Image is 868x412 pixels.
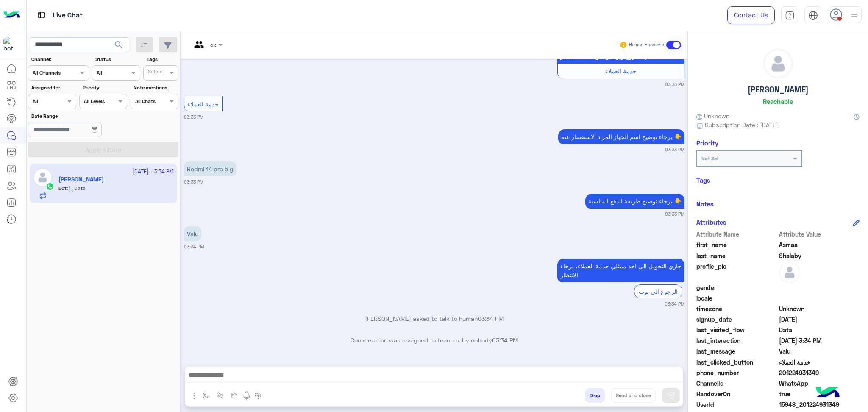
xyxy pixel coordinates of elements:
[184,178,203,185] small: 03:33 PM
[779,336,860,345] span: 2025-09-19T12:34:06.123Z
[696,336,777,345] span: last_interaction
[187,100,219,108] span: خدمة العملاء
[696,400,777,409] span: UserId
[779,304,860,313] span: Unknown
[779,315,860,324] span: 2025-09-19T12:30:27.956Z
[779,390,860,398] span: true
[557,259,684,282] p: 19/9/2025, 3:34 PM
[665,211,684,217] small: 03:33 PM
[231,392,238,399] img: create order
[779,368,860,377] span: 201224931349
[184,243,204,250] small: 03:34 PM
[36,10,47,20] img: tab
[696,294,777,303] span: locale
[727,6,775,24] a: Contact Us
[696,139,718,147] h6: Priority
[779,326,860,334] span: Data
[242,391,252,401] img: send voice note
[779,240,860,249] span: Asmaa
[763,97,793,105] h6: Reachable
[558,129,684,144] p: 19/9/2025, 3:33 PM
[184,336,684,345] p: Conversation was assigned to team cx by nobody
[31,56,88,63] label: Channel:
[696,111,729,120] span: Unknown
[108,37,129,56] button: search
[696,200,714,208] h6: Notes
[696,368,777,377] span: phone_number
[665,301,684,307] small: 03:34 PM
[779,283,860,292] span: null
[585,388,605,403] button: Drop
[31,84,75,92] label: Assigned to:
[53,10,83,21] p: Live Chat
[203,392,210,399] img: select flow
[779,294,860,303] span: null
[184,161,236,176] p: 19/9/2025, 3:33 PM
[813,378,843,408] img: hulul-logo.png
[779,347,860,356] span: Valu
[31,112,126,120] label: Date Range
[779,230,860,239] span: Attribute Value
[3,37,19,52] img: 1403182699927242
[779,400,860,409] span: 15948_201224931349
[696,358,777,367] span: last_clicked_button
[696,218,726,226] h6: Attributes
[779,251,860,260] span: Shalaby
[634,284,682,298] div: الرجوع الى بوت
[667,391,675,400] img: send message
[217,392,224,399] img: Trigger scenario
[83,84,126,92] label: Priority
[3,6,20,24] img: Logo
[696,304,777,313] span: timezone
[696,326,777,334] span: last_visited_flow
[696,347,777,356] span: last_message
[696,230,777,239] span: Attribute Name
[696,390,777,398] span: HandoverOn
[184,226,201,241] p: 19/9/2025, 3:34 PM
[228,388,242,402] button: create order
[255,393,262,399] img: make a call
[696,315,777,324] span: signup_date
[748,85,809,95] h5: [PERSON_NAME]
[665,146,684,153] small: 03:33 PM
[605,67,637,75] span: خدمة العملاء
[696,251,777,260] span: last_name
[629,42,665,48] small: Human Handover
[214,388,228,402] button: Trigger scenario
[849,10,860,21] img: profile
[585,194,684,209] p: 19/9/2025, 3:33 PM
[184,114,203,120] small: 03:33 PM
[147,56,178,63] label: Tags
[764,49,793,78] img: defaultAdmin.png
[665,81,684,88] small: 03:33 PM
[114,40,124,50] span: search
[191,41,207,55] img: teams.png
[147,68,163,78] div: Select
[808,11,818,20] img: tab
[781,6,798,24] a: tab
[696,176,860,184] h6: Tags
[696,240,777,249] span: first_name
[210,42,216,48] span: cx
[184,314,684,323] p: [PERSON_NAME] asked to talk to human
[134,84,177,92] label: Note mentions
[28,142,178,157] button: Apply Filters
[705,120,778,129] span: Subscription Date : [DATE]
[779,379,860,388] span: 2
[779,262,800,283] img: defaultAdmin.png
[492,337,518,344] span: 03:34 PM
[696,283,777,292] span: gender
[696,262,777,281] span: profile_pic
[785,11,795,20] img: tab
[200,388,214,402] button: select flow
[779,358,860,367] span: خدمة العملاء
[701,155,719,161] b: Not Set
[611,388,656,403] button: Send and close
[189,391,199,401] img: send attachment
[696,379,777,388] span: ChannelId
[478,315,504,322] span: 03:34 PM
[95,56,139,63] label: Status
